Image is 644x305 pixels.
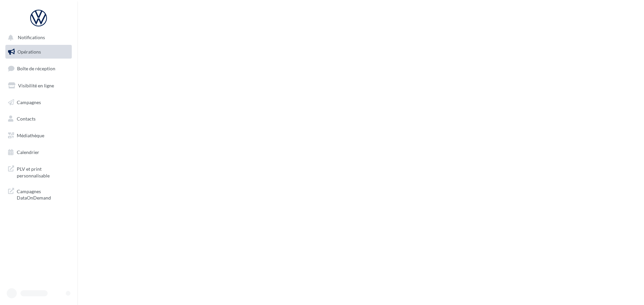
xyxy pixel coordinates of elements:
span: Calendrier [17,149,39,155]
a: Médiathèque [4,129,73,143]
a: Visibilité en ligne [4,79,73,93]
a: Campagnes DataOnDemand [4,184,73,204]
span: Campagnes DataOnDemand [17,187,69,201]
a: Opérations [4,45,73,59]
a: Contacts [4,112,73,126]
span: PLV et print personnalisable [17,164,69,179]
span: Médiathèque [17,133,44,138]
a: PLV et print personnalisable [4,162,73,181]
span: Visibilité en ligne [18,83,54,88]
a: Boîte de réception [4,61,73,76]
span: Notifications [18,35,45,41]
span: Contacts [17,116,36,122]
a: Campagnes [4,95,73,109]
a: Calendrier [4,145,73,159]
span: Opérations [17,49,41,55]
span: Campagnes [17,99,41,105]
span: Boîte de réception [17,66,55,71]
